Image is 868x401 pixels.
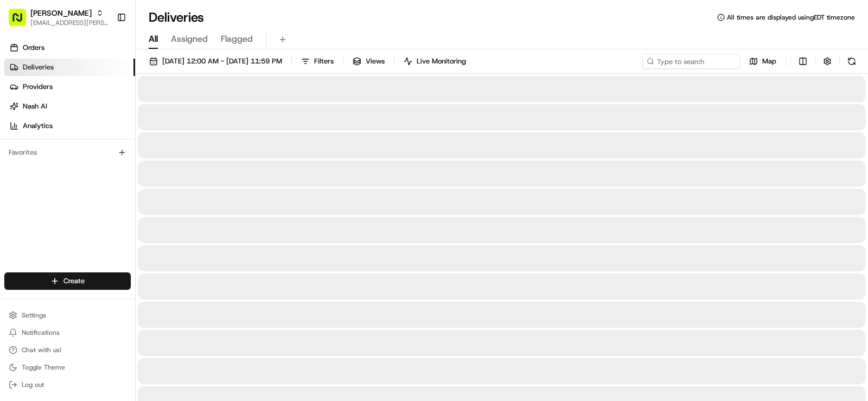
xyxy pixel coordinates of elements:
a: 💻API Documentation [87,153,178,173]
input: Type to search [642,54,740,69]
span: Knowledge Base [22,157,83,168]
span: Notifications [22,328,60,337]
div: Start new chat [37,104,178,114]
button: [PERSON_NAME] [30,8,92,18]
span: Providers [23,82,53,92]
span: All [149,33,158,46]
button: [PERSON_NAME][EMAIL_ADDRESS][PERSON_NAME][DOMAIN_NAME] [4,4,112,30]
a: Orders [4,39,135,56]
span: Map [762,56,776,66]
button: Toggle Theme [4,360,131,375]
span: Settings [22,311,46,320]
input: Clear [28,70,179,81]
div: We're available if you need us! [37,114,137,123]
span: Flagged [221,33,253,46]
span: Log out [22,380,44,389]
button: Settings [4,308,131,323]
button: Log out [4,377,131,392]
a: Analytics [4,117,135,135]
span: Orders [23,43,44,53]
p: Welcome 👋 [11,43,197,61]
img: Nash [11,11,33,33]
button: Views [348,54,390,69]
span: Create [63,276,85,286]
span: Chat with us! [22,346,61,354]
button: Chat with us! [4,342,131,358]
div: 📗 [11,158,20,167]
div: 💻 [92,158,100,167]
span: All times are displayed using EDT timezone [727,13,855,22]
a: 📗Knowledge Base [7,153,87,173]
span: [DATE] 12:00 AM - [DATE] 11:59 PM [162,56,282,66]
span: Analytics [23,121,53,131]
span: Filters [314,56,334,66]
h1: Deliveries [149,9,204,26]
button: Live Monitoring [399,54,471,69]
div: Favorites [4,144,131,161]
span: API Documentation [103,157,174,168]
button: Filters [296,54,339,69]
button: [EMAIL_ADDRESS][PERSON_NAME][DOMAIN_NAME] [30,18,108,27]
button: Refresh [844,54,859,69]
span: Views [366,56,385,66]
span: Live Monitoring [417,56,466,66]
button: Map [744,54,781,69]
span: Deliveries [23,62,54,72]
a: Deliveries [4,59,135,76]
span: Nash AI [23,101,47,111]
button: [DATE] 12:00 AM - [DATE] 11:59 PM [144,54,287,69]
a: Providers [4,78,135,96]
span: Assigned [171,33,208,46]
a: Powered byPylon [76,183,131,192]
button: Notifications [4,325,131,340]
button: Start new chat [184,107,197,120]
img: 1736555255976-a54dd68f-1ca7-489b-9aae-adbdc363a1c4 [11,104,30,123]
span: Pylon [108,184,131,192]
span: Toggle Theme [22,363,65,372]
button: Create [4,272,131,290]
a: Nash AI [4,98,135,115]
